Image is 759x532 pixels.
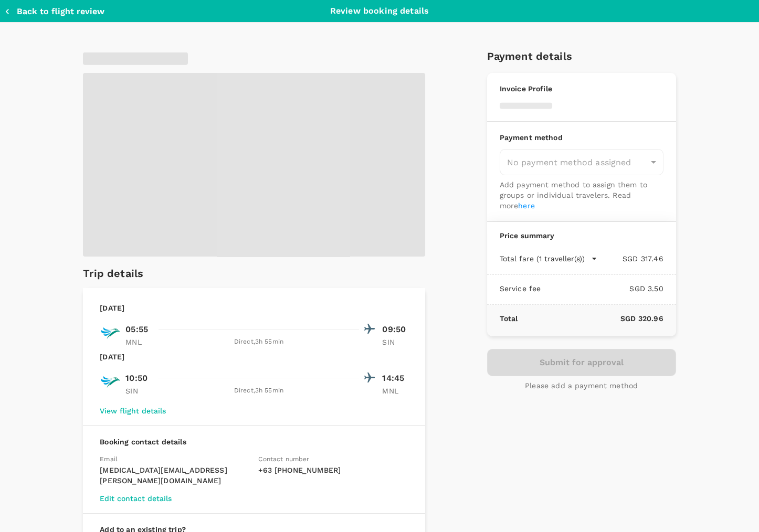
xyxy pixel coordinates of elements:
p: Invoice Profile [500,83,663,94]
p: [DATE] [100,352,124,362]
p: 05:55 [125,323,148,336]
img: 5J [100,371,121,392]
button: Edit contact details [100,494,172,503]
span: Email [100,455,118,463]
p: MNL [382,386,408,396]
p: 10:50 [125,372,147,385]
p: Add payment method to assign them to groups or individual travelers. Read more [500,179,663,211]
h6: Trip details [83,265,143,282]
div: No payment method assigned [500,149,663,175]
p: Price summary [500,230,663,241]
p: + 63 [PHONE_NUMBER] [258,465,408,475]
button: Total fare (1 traveller(s)) [500,253,597,264]
p: SGD 320.96 [518,313,663,324]
a: here [518,201,535,210]
h6: Payment details [487,48,676,65]
img: 5J [100,323,121,344]
p: Total fare (1 traveller(s)) [500,253,585,264]
button: Back to flight review [4,6,104,17]
p: [DATE] [100,303,124,313]
p: Please add a payment method [525,380,638,391]
p: SGD 317.46 [597,253,663,264]
div: Direct , 3h 55min [158,337,359,347]
div: Direct , 3h 55min [158,386,359,396]
p: Payment method [500,132,663,143]
p: Service fee [500,283,541,294]
p: Booking contact details [100,437,408,447]
p: SGD 3.50 [541,283,663,294]
button: View flight details [100,407,166,415]
p: Total [500,313,518,324]
p: SIN [125,386,152,396]
p: MNL [125,337,152,347]
p: 09:50 [382,323,408,336]
span: Contact number [258,455,309,463]
p: SIN [382,337,408,347]
p: [MEDICAL_DATA][EMAIL_ADDRESS][PERSON_NAME][DOMAIN_NAME] [100,465,250,486]
p: 14:45 [382,372,408,385]
p: Review booking details [330,5,429,17]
